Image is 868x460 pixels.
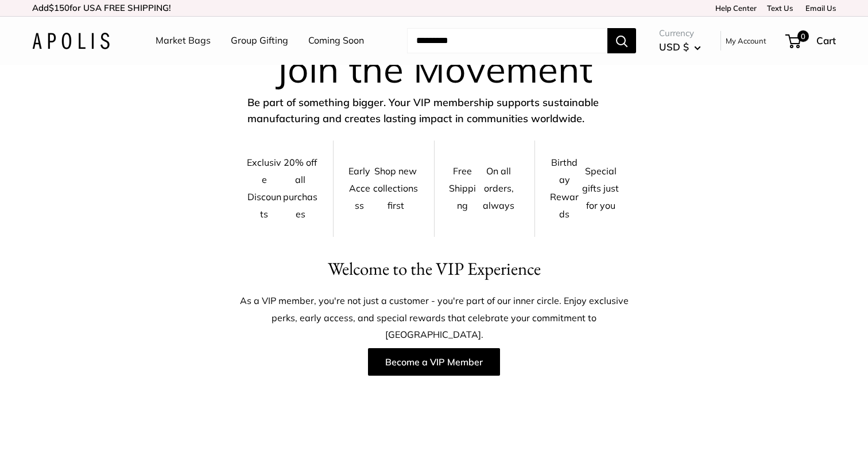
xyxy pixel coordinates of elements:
[607,28,636,53] button: Search
[726,34,766,48] a: My Account
[797,30,809,42] span: 0
[711,3,757,13] a: Help Center
[32,33,110,49] img: Apolis
[801,3,836,13] a: Email Us
[786,32,836,50] a: 0 Cart
[767,3,793,13] a: Text Us
[156,32,211,49] a: Market Bags
[407,28,607,53] input: Search...
[659,41,689,53] span: USD $
[231,32,288,49] a: Group Gifting
[49,2,69,13] span: $150
[659,25,701,41] span: Currency
[816,34,836,46] span: Cart
[659,38,701,56] button: USD $
[308,32,364,49] a: Coming Soon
